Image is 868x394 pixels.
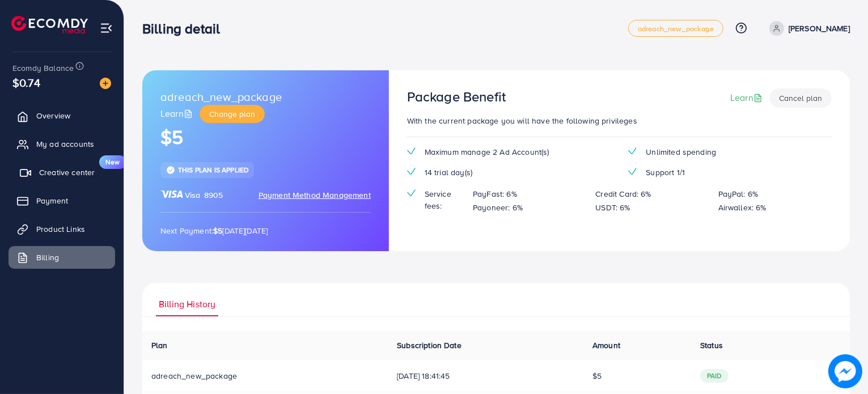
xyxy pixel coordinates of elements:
a: Billing [9,246,115,269]
span: Amount [592,340,620,351]
span: Overview [36,110,70,121]
p: PayPal: 6% [718,187,759,201]
a: adreach_new_package [628,20,723,37]
span: Billing [36,252,59,263]
span: Change plan [209,108,255,120]
a: Creative centerNew [9,161,115,184]
p: PayFast: 6% [473,187,517,201]
span: New [99,155,126,169]
span: Visa [185,189,201,201]
strong: $5 [213,225,222,236]
img: image [100,78,111,89]
p: Payoneer: 6% [473,201,523,214]
span: Billing History [159,298,215,311]
h3: Billing detail [142,20,229,37]
span: $0.74 [12,74,40,91]
p: Next Payment: [DATE][DATE] [160,224,371,238]
span: Service fees: [425,188,464,211]
span: Product Links [36,223,85,235]
span: Payment Method Management [259,189,371,201]
h3: Package Benefit [407,88,506,105]
img: tick [407,189,416,197]
span: adreach_new_package [151,370,237,382]
span: My ad accounts [36,138,94,150]
img: tick [628,168,637,175]
img: logo [11,16,88,33]
span: Support 1/1 [646,167,685,178]
img: brand [160,189,183,199]
button: Change plan [200,105,265,123]
span: adreach_new_package [160,88,282,105]
img: tick [407,147,416,155]
span: adreach_new_package [638,25,714,32]
span: [DATE] 18:41:45 [397,370,574,382]
span: Plan [151,340,168,351]
img: tick [166,166,175,175]
span: Payment [36,195,68,206]
span: Creative center [39,167,95,178]
span: paid [700,369,729,383]
span: Maximum manage 2 Ad Account(s) [425,146,549,158]
p: USDT: 6% [595,201,630,214]
span: Status [700,340,723,351]
a: [PERSON_NAME] [765,21,850,36]
p: Airwallex: 6% [718,201,767,214]
a: Overview [9,104,115,127]
p: With the current package you will have the following privileges [407,114,832,128]
img: menu [100,22,113,35]
span: Subscription Date [397,340,461,351]
span: Unlimited spending [646,146,716,158]
span: 8905 [204,189,223,201]
img: tick [407,168,416,175]
a: My ad accounts [9,133,115,155]
a: Product Links [9,218,115,240]
p: Credit Card: 6% [595,187,651,201]
a: Learn [730,91,765,104]
a: Payment [9,189,115,212]
a: Learn [160,107,195,120]
img: tick [628,147,637,155]
span: $5 [592,370,602,382]
img: image [828,354,862,388]
span: Ecomdy Balance [12,62,74,74]
h1: $5 [160,126,371,149]
button: Cancel plan [769,88,832,108]
span: This plan is applied [178,165,248,175]
p: [PERSON_NAME] [789,22,850,35]
span: 14 trial day(s) [425,167,472,178]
